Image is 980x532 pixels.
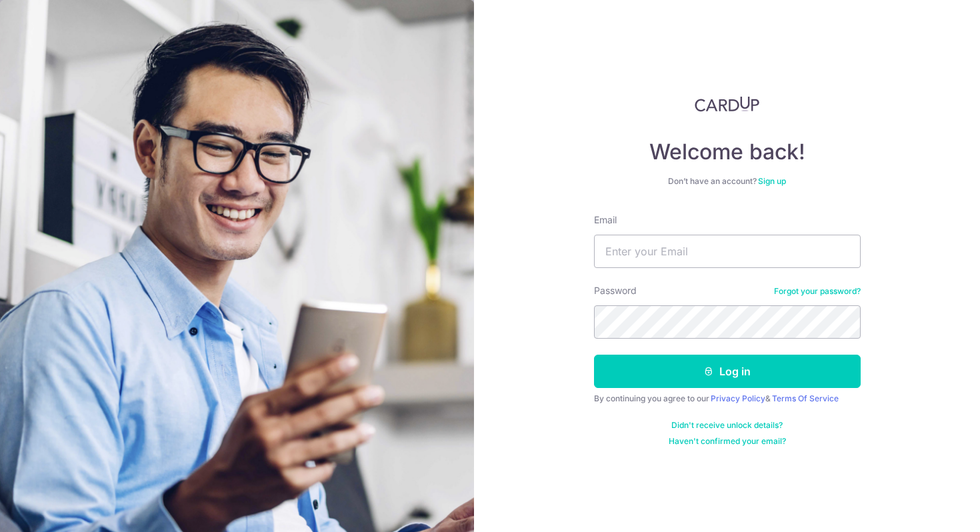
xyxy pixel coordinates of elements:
div: By continuing you agree to our & [594,393,861,404]
label: Email [594,213,617,227]
button: Log in [594,355,861,388]
h4: Welcome back! [594,139,861,165]
a: Forgot your password? [774,286,861,297]
img: CardUp Logo [695,96,760,112]
input: Enter your Email [594,235,861,268]
a: Sign up [758,176,786,186]
a: Haven't confirmed your email? [669,436,786,447]
a: Didn't receive unlock details? [671,420,783,431]
a: Terms Of Service [772,393,839,403]
label: Password [594,284,637,297]
a: Privacy Policy [711,393,765,403]
div: Don’t have an account? [594,176,861,187]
